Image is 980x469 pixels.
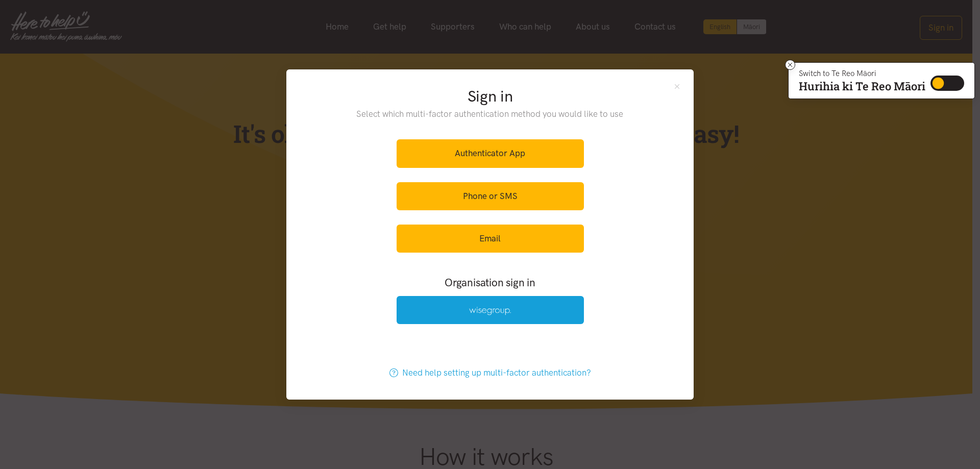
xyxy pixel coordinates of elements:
a: Phone or SMS [397,182,584,210]
p: Hurihia ki Te Reo Māori [799,82,925,91]
p: Switch to Te Reo Māori [799,70,925,77]
a: Authenticator App [397,139,584,167]
h3: Organisation sign in [369,275,611,290]
h2: Sign in [336,86,645,107]
p: Select which multi-factor authentication method you would like to use [336,107,645,121]
a: Need help setting up multi-factor authentication? [379,359,602,387]
img: Wise Group [469,307,511,315]
button: Close [673,82,681,90]
a: Email [397,225,584,253]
